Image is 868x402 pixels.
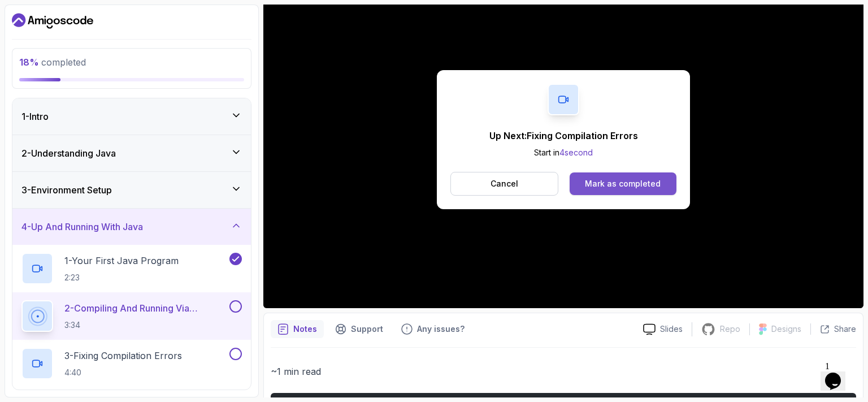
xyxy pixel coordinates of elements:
p: 2 - Compiling And Running Via Terminal [64,301,227,315]
p: Notes [293,323,317,335]
button: 3-Environment Setup [12,172,251,208]
button: Cancel [450,172,558,196]
h3: 4 - Up And Running With Java [21,220,143,234]
h3: 3 - Environment Setup [21,183,112,197]
p: Share [834,323,856,335]
p: 4:40 [64,367,182,378]
p: 3 - Fixing Compilation Errors [64,349,182,362]
p: ~1 min read [271,364,856,379]
h3: 1 - Intro [21,110,49,123]
button: Support button [328,320,390,338]
button: 1-Your First Java Program2:23 [21,253,242,284]
a: Dashboard [12,12,93,30]
button: 1-Intro [12,98,251,135]
span: 18 % [19,57,39,68]
p: Cancel [491,178,518,189]
h3: 2 - Understanding Java [21,146,116,160]
p: Start in [489,147,638,158]
p: Any issues? [417,323,465,335]
p: 1 - Your First Java Program [64,254,179,267]
span: 4 second [559,148,593,157]
button: Mark as completed [570,172,676,195]
p: Support [351,323,383,335]
div: Mark as completed [585,178,661,189]
p: Slides [660,323,683,335]
button: Feedback button [394,320,471,338]
p: Up Next: Fixing Compilation Errors [489,129,638,142]
iframe: chat widget [821,357,857,391]
p: Repo [720,323,740,335]
button: 3-Fixing Compilation Errors4:40 [21,348,242,379]
button: Share [810,323,856,335]
button: notes button [271,320,324,338]
p: 2:23 [64,272,179,283]
button: 2-Compiling And Running Via Terminal3:34 [21,300,242,332]
p: 3:34 [64,319,227,331]
button: 2-Understanding Java [12,135,251,171]
span: completed [19,57,86,68]
button: 4-Up And Running With Java [12,209,251,245]
a: Slides [634,323,692,335]
p: Designs [771,323,801,335]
